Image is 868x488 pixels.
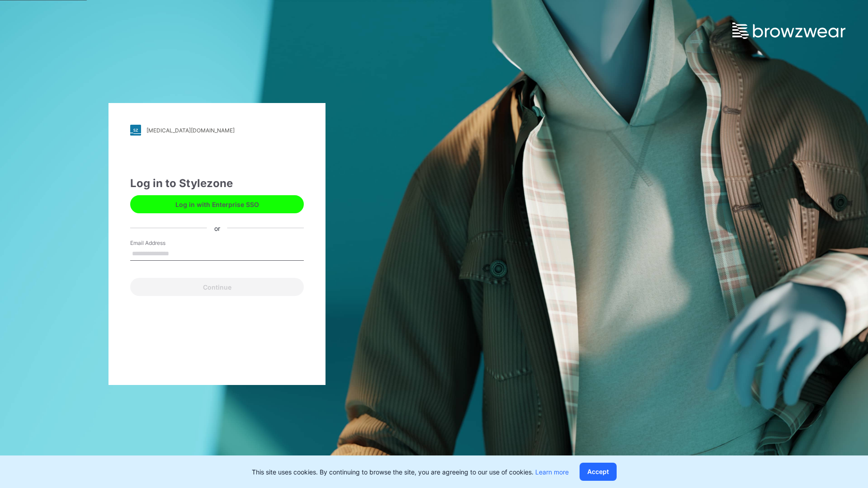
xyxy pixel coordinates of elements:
[130,195,304,213] button: Log in with Enterprise SSO
[580,463,617,481] button: Accept
[130,175,304,192] div: Log in to Stylezone
[130,239,193,247] label: Email Address
[130,125,304,136] a: [MEDICAL_DATA][DOMAIN_NAME]
[146,127,235,134] div: [MEDICAL_DATA][DOMAIN_NAME]
[130,125,141,136] img: stylezone-logo.562084cfcfab977791bfbf7441f1a819.svg
[535,468,569,476] a: Learn more
[207,223,227,233] div: or
[252,467,569,477] p: This site uses cookies. By continuing to browse the site, you are agreeing to our use of cookies.
[732,23,845,39] img: browzwear-logo.e42bd6dac1945053ebaf764b6aa21510.svg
